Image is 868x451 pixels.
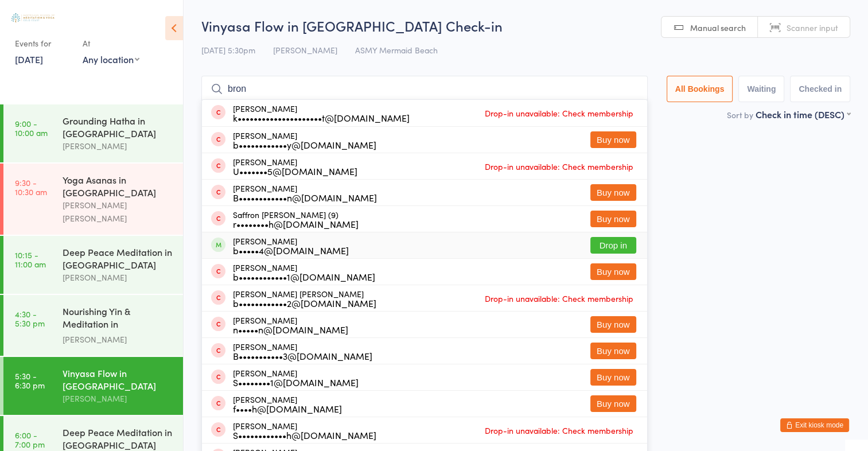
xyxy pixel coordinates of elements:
[233,236,349,255] div: [PERSON_NAME]
[482,104,636,122] span: Drop-in unavailable: Check membership
[63,367,173,392] div: Vinyasa Flow in [GEOGRAPHIC_DATA]
[83,34,139,53] div: At
[233,316,348,334] div: [PERSON_NAME]
[355,44,438,56] span: ASMY Mermaid Beach
[233,131,376,149] div: [PERSON_NAME]
[15,371,45,390] time: 5:30 - 6:30 pm
[15,178,47,196] time: 9:30 - 10:30 am
[482,422,636,439] span: Drop-in unavailable: Check membership
[233,166,357,176] div: U•••••••5@[DOMAIN_NAME]
[15,34,71,53] div: Events for
[3,104,183,162] a: 9:00 -10:00 amGrounding Hatha in [GEOGRAPHIC_DATA][PERSON_NAME]
[787,22,838,33] span: Scanner input
[690,22,746,33] span: Manual search
[15,119,48,137] time: 9:00 - 10:00 am
[83,53,139,65] div: Any location
[233,325,348,334] div: n•••••n@[DOMAIN_NAME]
[590,369,636,386] button: Buy now
[233,298,376,308] div: b••••••••••••2@[DOMAIN_NAME]
[233,140,376,149] div: b••••••••••••y@[DOMAIN_NAME]
[590,237,636,254] button: Drop in
[233,272,375,281] div: b••••••••••••1@[DOMAIN_NAME]
[233,104,410,122] div: [PERSON_NAME]
[201,76,648,102] input: Search
[63,139,173,153] div: [PERSON_NAME]
[590,211,636,227] button: Buy now
[233,289,376,308] div: [PERSON_NAME] [PERSON_NAME]
[3,295,183,356] a: 4:30 -5:30 pmNourishing Yin & Meditation in [GEOGRAPHIC_DATA][PERSON_NAME]
[590,343,636,359] button: Buy now
[590,263,636,280] button: Buy now
[11,13,55,22] img: Australian School of Meditation & Yoga (Gold Coast)
[15,309,45,328] time: 4:30 - 5:30 pm
[233,342,372,360] div: [PERSON_NAME]
[15,53,43,65] a: [DATE]
[63,114,173,139] div: Grounding Hatha in [GEOGRAPHIC_DATA]
[756,108,850,120] div: Check in time (DESC)
[63,271,173,284] div: [PERSON_NAME]
[233,219,359,228] div: r••••••••h@[DOMAIN_NAME]
[63,392,173,405] div: [PERSON_NAME]
[63,333,173,346] div: [PERSON_NAME]
[233,193,377,202] div: B••••••••••••n@[DOMAIN_NAME]
[233,404,342,413] div: f••••h@[DOMAIN_NAME]
[3,236,183,294] a: 10:15 -11:00 amDeep Peace Meditation in [GEOGRAPHIC_DATA][PERSON_NAME]
[3,164,183,235] a: 9:30 -10:30 amYoga Asanas in [GEOGRAPHIC_DATA][PERSON_NAME] [PERSON_NAME]
[63,246,173,271] div: Deep Peace Meditation in [GEOGRAPHIC_DATA]
[780,418,849,432] button: Exit kiosk mode
[15,430,45,449] time: 6:00 - 7:00 pm
[233,378,359,387] div: S••••••••1@[DOMAIN_NAME]
[201,16,850,35] h2: Vinyasa Flow in [GEOGRAPHIC_DATA] Check-in
[590,395,636,412] button: Buy now
[590,184,636,201] button: Buy now
[273,44,337,56] span: [PERSON_NAME]
[233,113,410,122] div: k•••••••••••••••••••••t@[DOMAIN_NAME]
[233,157,357,176] div: [PERSON_NAME]
[482,290,636,307] span: Drop-in unavailable: Check membership
[790,76,850,102] button: Checked in
[63,173,173,199] div: Yoga Asanas in [GEOGRAPHIC_DATA]
[15,250,46,269] time: 10:15 - 11:00 am
[590,316,636,333] button: Buy now
[201,44,255,56] span: [DATE] 5:30pm
[233,246,349,255] div: b•••••4@[DOMAIN_NAME]
[590,131,636,148] button: Buy now
[63,426,173,451] div: Deep Peace Meditation in [GEOGRAPHIC_DATA]
[63,305,173,333] div: Nourishing Yin & Meditation in [GEOGRAPHIC_DATA]
[233,263,375,281] div: [PERSON_NAME]
[482,158,636,175] span: Drop-in unavailable: Check membership
[233,210,359,228] div: Saffron [PERSON_NAME] (9)
[233,395,342,413] div: [PERSON_NAME]
[738,76,784,102] button: Waiting
[233,368,359,387] div: [PERSON_NAME]
[233,184,377,202] div: [PERSON_NAME]
[233,351,372,360] div: B•••••••••••3@[DOMAIN_NAME]
[3,357,183,415] a: 5:30 -6:30 pmVinyasa Flow in [GEOGRAPHIC_DATA][PERSON_NAME]
[63,199,173,225] div: [PERSON_NAME] [PERSON_NAME]
[233,421,376,440] div: [PERSON_NAME]
[233,430,376,440] div: S••••••••••••h@[DOMAIN_NAME]
[727,109,753,120] label: Sort by
[667,76,733,102] button: All Bookings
